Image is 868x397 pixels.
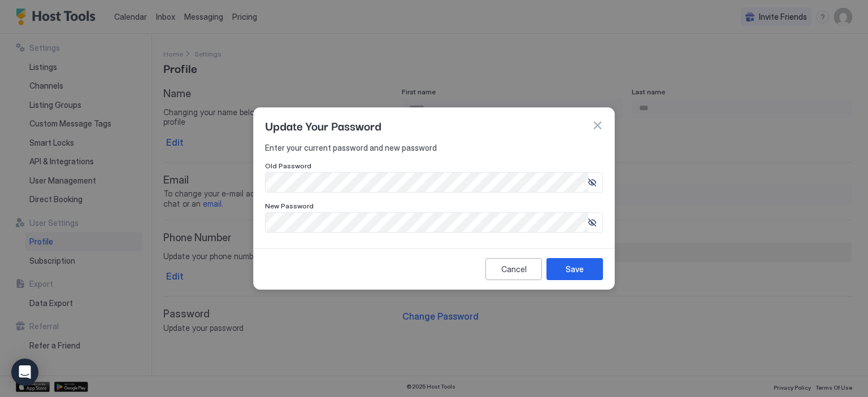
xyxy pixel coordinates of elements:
[546,258,603,280] button: Save
[501,263,527,275] div: Cancel
[266,213,588,232] input: Input Field
[11,359,38,386] div: Open Intercom Messenger
[265,143,603,153] span: Enter your current password and new password
[265,117,381,134] span: Update Your Password
[485,258,542,280] button: Cancel
[266,173,588,192] input: Input Field
[265,162,311,170] span: Old Password
[566,263,584,275] div: Save
[265,202,314,210] span: New Password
